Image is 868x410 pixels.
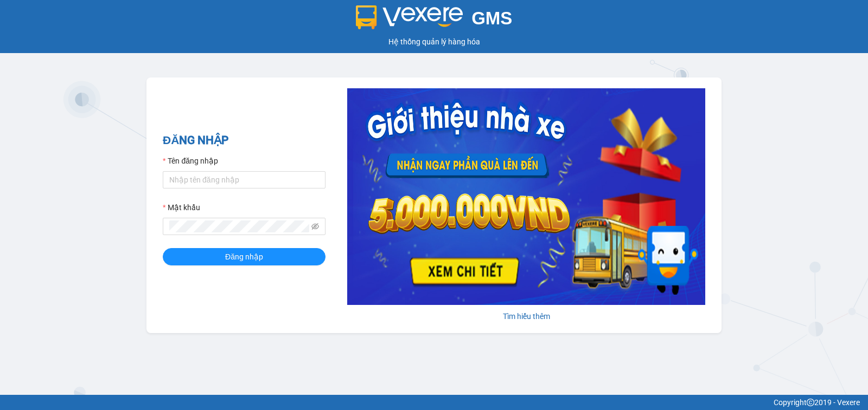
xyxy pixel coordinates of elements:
a: GMS [356,16,513,25]
input: Mật khẩu [169,220,309,232]
label: Mật khẩu [163,201,200,213]
div: Tìm hiểu thêm [347,310,705,322]
span: eye-invisible [311,223,319,230]
input: Tên đăng nhập [163,171,325,188]
img: logo 2 [356,5,463,29]
span: copyright [807,399,814,406]
button: Đăng nhập [163,248,325,265]
div: Copyright 2019 - Vexere [8,396,860,408]
div: Hệ thống quản lý hàng hóa [3,36,865,48]
span: Đăng nhập [225,251,263,263]
h2: ĐĂNG NHẬP [163,132,325,149]
label: Tên đăng nhập [163,155,218,167]
img: banner-0 [347,88,705,305]
span: GMS [471,8,512,28]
